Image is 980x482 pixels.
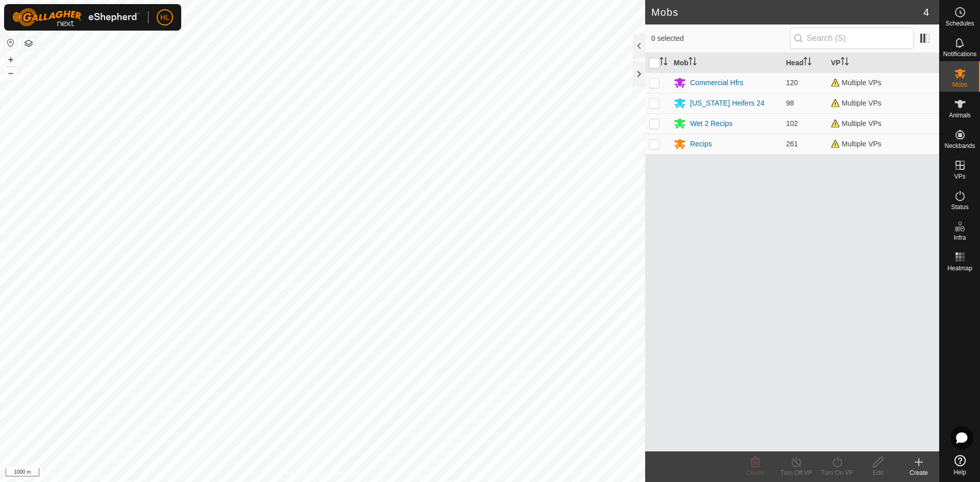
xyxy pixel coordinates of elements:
span: Multiple VPs [831,79,881,87]
span: Neckbands [944,143,975,149]
button: Reset Map [5,37,17,49]
div: Turn On VP [817,468,857,477]
span: HL [160,12,169,23]
span: Schedules [945,20,974,27]
span: 98 [786,99,794,107]
button: Map Layers [22,37,35,49]
div: [US_STATE] Heifers 24 [690,98,765,109]
div: Turn Off VP [776,468,817,477]
a: Help [940,451,980,479]
th: VP [827,53,939,73]
span: 102 [786,119,798,128]
div: Create [898,468,939,477]
span: Heatmap [947,265,972,271]
div: Edit [857,468,898,477]
th: Mob [670,53,782,73]
p-sorticon: Activate to sort [659,59,668,67]
a: Contact Us [333,469,363,478]
div: Recips [690,139,712,149]
p-sorticon: Activate to sort [841,59,849,67]
span: VPs [954,173,965,180]
span: 4 [923,5,929,20]
button: – [5,67,17,79]
a: Privacy Policy [282,469,321,478]
span: Animals [949,112,971,118]
p-sorticon: Activate to sort [689,59,697,67]
span: Multiple VPs [831,119,881,128]
span: Delete [747,469,765,476]
span: Infra [953,235,966,241]
span: 0 selected [651,33,790,44]
h2: Mobs [651,6,923,18]
span: Notifications [943,51,976,57]
div: Commercial Hfrs [690,78,743,88]
span: 120 [786,79,798,87]
span: Mobs [952,82,967,88]
span: Multiple VPs [831,99,881,107]
span: Multiple VPs [831,140,881,148]
img: Gallagher Logo [12,8,140,27]
span: Help [953,469,966,475]
div: Wet 2 Recips [690,118,732,129]
span: 261 [786,140,798,148]
button: + [5,54,17,66]
th: Head [782,53,827,73]
span: Status [951,204,968,210]
input: Search (S) [790,28,914,49]
p-sorticon: Activate to sort [803,59,812,67]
